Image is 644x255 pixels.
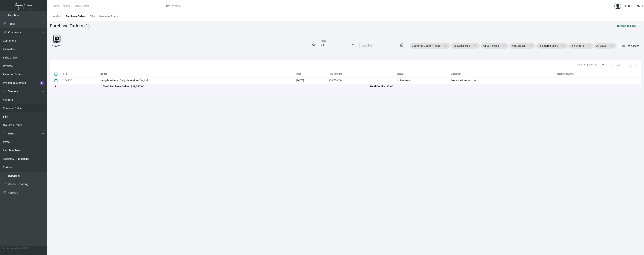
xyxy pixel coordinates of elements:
[54,85,103,88] div: $
[100,77,296,84] td: Hangzhou Nuoyi Daily Necessities Co.,Ltd
[328,77,397,84] td: $33,750.00
[321,44,324,47] span: All
[90,14,95,18] div: Bills
[502,44,506,48] mat-icon: arrow_drop_down
[63,77,100,84] td: 106320
[587,44,591,48] mat-icon: arrow_drop_down
[594,43,616,49] mat-chip: All Dates
[1,246,21,250] div: Current version:
[614,22,640,29] button: Export to Excel
[633,62,639,68] button: Next page
[557,72,574,76] div: Tracking Number
[100,72,296,76] div: Vendor
[451,72,461,76] div: Customer
[612,64,621,67] div: 1 – 1 of 1
[627,62,633,68] button: Previous page
[451,43,480,49] mat-chip: Custom Fields
[609,44,614,48] mat-icon: arrow_drop_down
[451,72,557,76] div: Customer
[63,5,70,7] span: Vendors
[63,72,64,76] div: #
[50,22,90,29] div: Purchase Orders (1)
[376,44,394,47] input: End date
[614,3,621,9] img: admin@bootstrapmaster.com
[328,72,342,76] div: Total Amount
[594,64,605,66] mat-select: Items per page:
[296,72,301,76] div: Date
[443,44,448,48] mat-icon: arrow_drop_down
[55,37,59,40] i: Copy
[66,14,86,18] div: Purchase Orders
[451,77,557,84] td: Montage International
[510,43,535,49] mat-chip: All Statuses
[53,5,59,7] span: Home
[626,44,639,48] span: Eta passed
[568,43,593,49] mat-chip: All Vendors
[370,85,637,88] div: Total Credits: $0.00
[328,72,397,76] div: Total Amount
[397,72,403,76] div: Status
[397,77,451,84] td: In Progress
[557,72,641,76] div: Tracking Number
[481,43,508,49] mat-chip: All Currencies
[100,72,107,76] div: Vendor
[528,44,533,48] mat-icon: arrow_drop_down
[63,72,100,76] div: #
[536,43,568,49] mat-chip: All Entered Users
[74,5,89,7] span: PurchaseOrders
[52,14,62,18] div: Vendors
[103,85,370,88] div: Total Purchase Orders: $33,750.00
[617,24,637,27] span: Export to Excel
[312,43,316,47] mat-icon: search
[473,44,477,48] mat-icon: arrow_drop_down
[577,63,593,66] div: Items per page:
[561,44,566,48] mat-icon: arrow_drop_down
[594,63,597,66] span: 50
[99,14,119,18] div: Overseas Transit
[399,42,405,48] button: Open calendar
[397,72,451,76] div: Status
[296,72,328,76] div: Date
[410,43,450,49] mat-chip: Customer Custom Fields
[362,44,373,47] input: Start date
[296,77,328,84] td: [DATE]
[623,4,643,8] div: [PERSON_NAME]
[22,246,30,250] div: 0.51.2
